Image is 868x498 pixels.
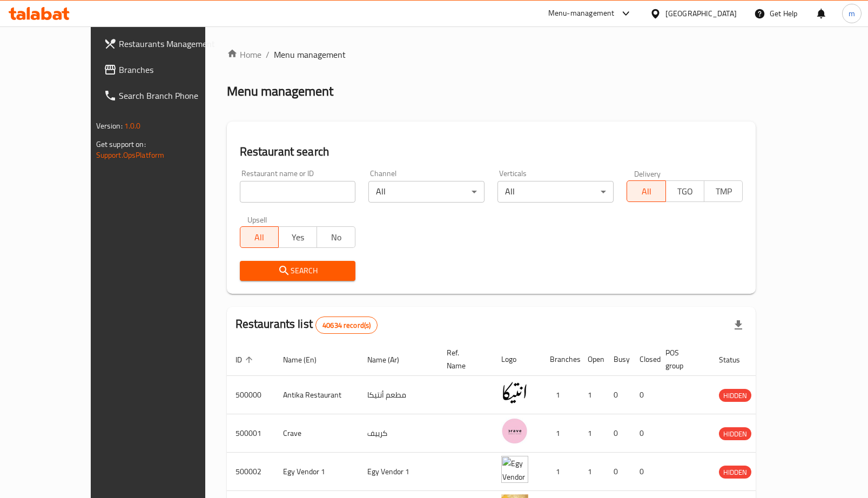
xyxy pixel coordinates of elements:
[541,414,579,453] td: 1
[248,264,347,278] span: Search
[240,144,743,160] h2: Restaurant search
[274,48,346,61] span: Menu management
[719,466,751,479] span: HIDDEN
[704,180,743,202] button: TMP
[631,453,657,491] td: 0
[719,466,751,479] div: HIDDEN
[501,418,528,445] img: Crave
[274,414,359,453] td: Crave
[278,226,317,248] button: Yes
[719,427,751,440] div: HIDDEN
[368,181,485,203] div: All
[605,376,631,414] td: 0
[316,320,377,331] span: 40634 record(s)
[96,119,123,133] span: Version:
[283,230,313,245] span: Yes
[367,353,413,366] span: Name (Ar)
[719,389,751,402] span: HIDDEN
[96,148,165,162] a: Support.OpsPlatform
[359,376,438,414] td: مطعم أنتيكا
[501,456,528,483] img: Egy Vendor 1
[541,453,579,491] td: 1
[579,414,605,453] td: 1
[631,376,657,414] td: 0
[447,346,480,372] span: Ref. Name
[579,376,605,414] td: 1
[274,376,359,414] td: Antika Restaurant
[541,343,579,376] th: Branches
[627,180,665,202] button: All
[321,230,351,245] span: No
[501,379,528,406] img: Antika Restaurant
[541,376,579,414] td: 1
[579,343,605,376] th: Open
[605,414,631,453] td: 0
[124,119,141,133] span: 1.0.0
[119,89,227,102] span: Search Branch Phone
[579,453,605,491] td: 1
[317,226,355,248] button: No
[719,428,751,440] span: HIDDEN
[719,353,754,366] span: Status
[227,414,274,453] td: 500001
[548,7,615,20] div: Menu-management
[725,312,751,338] div: Export file
[665,180,704,202] button: TGO
[240,226,279,248] button: All
[849,8,855,19] span: m
[245,230,274,245] span: All
[634,170,661,177] label: Delivery
[665,8,737,19] div: [GEOGRAPHIC_DATA]
[274,453,359,491] td: Egy Vendor 1
[119,37,227,50] span: Restaurants Management
[95,83,235,109] a: Search Branch Phone
[96,137,146,151] span: Get support on:
[670,184,700,199] span: TGO
[359,414,438,453] td: كرييف
[95,31,235,57] a: Restaurants Management
[227,48,756,61] nav: breadcrumb
[631,343,657,376] th: Closed
[719,389,751,402] div: HIDDEN
[227,376,274,414] td: 500000
[240,261,356,281] button: Search
[493,343,541,376] th: Logo
[119,63,227,76] span: Branches
[247,216,267,223] label: Upsell
[227,453,274,491] td: 500002
[605,343,631,376] th: Busy
[235,316,378,334] h2: Restaurants list
[227,83,333,100] h2: Menu management
[605,453,631,491] td: 0
[359,453,438,491] td: Egy Vendor 1
[497,181,614,203] div: All
[315,317,378,334] div: Total records count
[95,57,235,83] a: Branches
[665,346,697,372] span: POS group
[631,184,661,199] span: All
[235,353,256,366] span: ID
[240,181,356,203] input: Search for restaurant name or ID..
[283,353,331,366] span: Name (En)
[631,414,657,453] td: 0
[266,48,270,61] li: /
[227,48,261,61] a: Home
[709,184,738,199] span: TMP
